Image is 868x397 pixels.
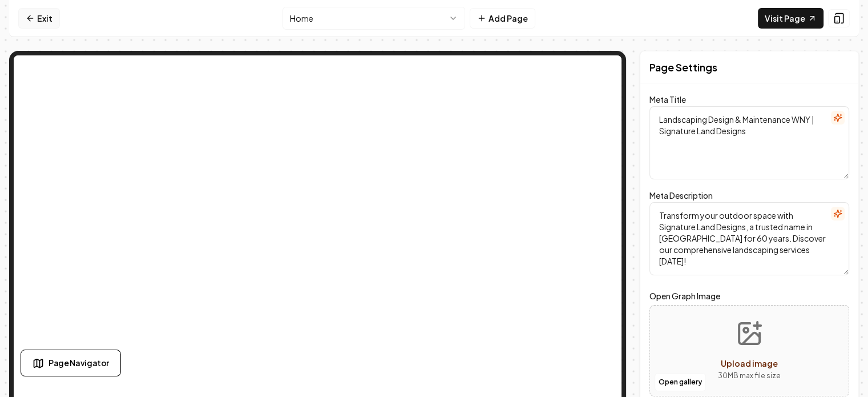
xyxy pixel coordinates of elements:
label: Open Graph Image [649,289,849,303]
span: Upload image [721,358,778,368]
button: Upload image [709,311,790,391]
p: 30 MB max file size [718,370,781,382]
span: Page Navigator [49,357,109,369]
h2: Page Settings [649,59,717,75]
label: Meta Description [649,190,713,200]
button: Page Navigator [21,350,121,376]
button: Open gallery [655,373,706,391]
a: Visit Page [758,8,823,29]
a: Exit [18,8,60,29]
label: Meta Title [649,94,686,105]
button: Add Page [470,8,535,29]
